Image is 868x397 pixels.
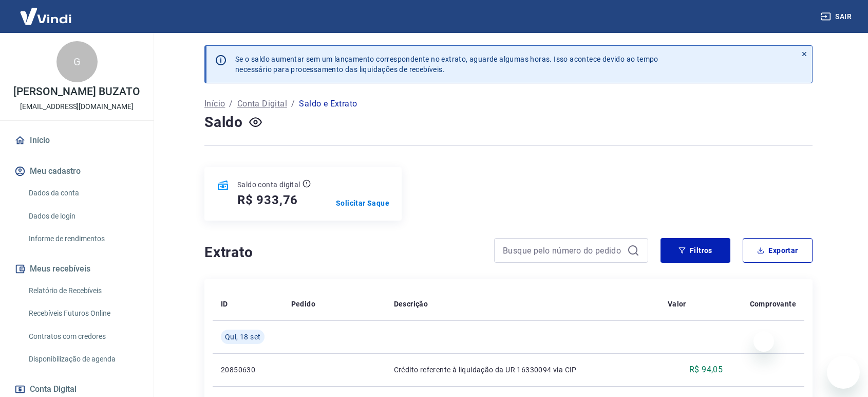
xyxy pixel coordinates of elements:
p: Comprovante [750,299,796,309]
a: Dados da conta [25,183,141,204]
button: Meus recebíveis [12,258,141,280]
a: Contratos com credores [25,326,141,347]
h4: Saldo [204,112,243,133]
a: Conta Digital [237,98,287,110]
a: Disponibilização de agenda [25,349,141,370]
p: ID [221,299,228,309]
h4: Extrato [204,242,482,263]
input: Busque pelo número do pedido [503,243,623,258]
p: Saldo conta digital [237,179,300,190]
p: [PERSON_NAME] BUZATO [13,86,140,97]
p: Saldo e Extrato [299,98,357,110]
button: Sair [819,7,856,26]
p: R$ 94,05 [689,364,723,376]
p: Pedido [291,299,315,309]
img: Vindi [12,1,79,32]
iframe: Fechar mensagem [753,331,774,352]
p: Crédito referente à liquidação da UR 16330094 via CIP [394,365,651,375]
a: Recebíveis Futuros Online [25,303,141,324]
h5: R$ 933,76 [237,192,298,208]
button: Exportar [743,238,813,263]
p: Se o saldo aumentar sem um lançamento correspondente no extrato, aguarde algumas horas. Isso acon... [235,54,658,75]
button: Meu cadastro [12,160,141,183]
p: [EMAIL_ADDRESS][DOMAIN_NAME] [20,101,134,112]
p: Valor [668,299,686,309]
button: Filtros [661,238,730,263]
p: 20850630 [221,365,275,375]
p: Descrição [394,299,428,309]
div: G [56,41,98,82]
a: Início [204,98,225,110]
a: Solicitar Saque [336,198,389,208]
span: Qui, 18 set [225,332,260,342]
iframe: Botão para abrir a janela de mensagens [827,356,860,389]
a: Dados de login [25,206,141,227]
a: Início [12,129,141,152]
a: Relatório de Recebíveis [25,280,141,301]
a: Informe de rendimentos [25,228,141,249]
p: / [229,98,233,110]
p: / [291,98,295,110]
